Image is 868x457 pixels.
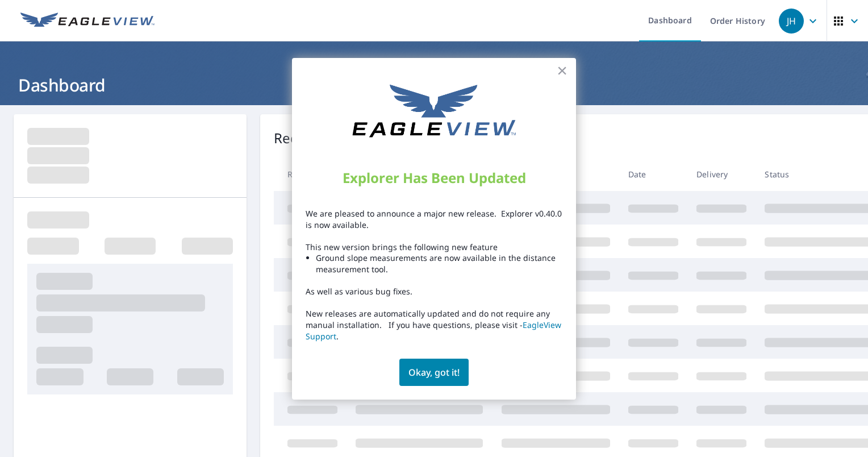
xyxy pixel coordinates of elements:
[557,61,567,80] button: Close
[336,331,339,342] span: .
[14,73,854,97] h1: Dashboard
[306,286,562,297] p: As well as various bug fixes.
[274,157,347,191] th: Report #
[306,208,562,230] p: We are pleased to announce a major new release. Explorer v0.40.0 is now available.
[399,359,469,386] button: Okay, got it!
[343,168,526,187] strong: Explorer has been updated
[619,157,687,191] th: Date
[687,157,756,191] th: Delivery
[306,308,552,330] span: New releases are automatically updated and do not require any manual installation. If you have qu...
[292,58,576,400] div: New release announcement
[779,9,804,34] div: JH
[20,13,155,30] img: EV Logo
[316,252,562,275] li: Ground slope measurements are now available in the distance measurement tool.
[306,242,562,253] p: This new version brings the following new feature
[338,72,531,155] img: EagleView logo
[274,128,369,148] p: Recent Orders
[306,319,564,342] a: EagleView Support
